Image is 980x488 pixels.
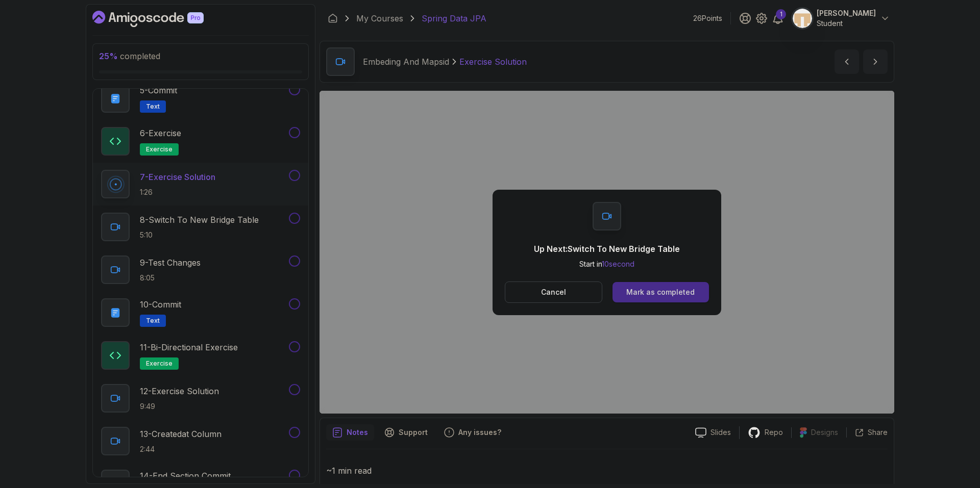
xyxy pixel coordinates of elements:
button: Mark as completed [612,282,709,302]
button: next content [863,49,888,74]
p: 10 - Commit [140,298,181,311]
button: 11-Bi-directional Exerciseexercise [101,341,300,370]
button: previous content [835,49,859,74]
p: 2:44 [140,444,222,454]
button: 13-Createdat Column2:44 [101,427,300,455]
p: 6 - Exercise [140,127,181,139]
p: 14 - End Section Commit [140,470,231,482]
p: ~1 min read [326,464,888,478]
button: 8-Switch To New Bridge Table5:10 [101,213,300,241]
p: 7 - Exercise Solution [140,171,215,183]
button: 12-Exercise Solution9:49 [101,384,300,413]
p: 5:10 [140,230,259,240]
p: Start in [534,259,680,269]
span: completed [99,51,160,61]
a: 1 [772,12,784,24]
button: Share [846,427,888,438]
p: Slides [710,427,731,438]
button: Cancel [505,281,602,303]
p: Up Next: Switch To New Bridge Table [534,243,680,255]
img: user profile image [793,9,812,28]
p: Exercise Solution [459,56,527,68]
p: 1:26 [140,187,215,197]
iframe: 6 - Exercise Solution [320,91,894,414]
button: 9-Test Changes8:05 [101,255,300,284]
p: Cancel [541,287,566,297]
p: Notes [347,427,368,438]
p: Student [817,18,876,29]
p: 26 Points [693,13,722,23]
p: 13 - Createdat Column [140,428,222,440]
button: 5-CommitText [101,84,300,113]
button: Feedback button [438,424,507,441]
button: 6-Exerciseexercise [101,127,300,156]
p: Share [868,427,888,438]
button: Support button [378,424,434,441]
p: Designs [811,427,838,438]
div: 1 [776,9,786,19]
p: 8 - Switch To New Bridge Table [140,214,259,226]
div: Mark as completed [626,287,695,297]
p: Repo [765,427,783,438]
p: 8:05 [140,273,201,283]
p: 5 - Commit [140,84,177,96]
a: Dashboard [328,13,338,23]
span: Text [146,317,160,325]
span: 25 % [99,51,118,61]
p: Embeding And Mapsid [363,56,449,68]
button: notes button [326,424,374,441]
p: Spring Data JPA [422,12,486,24]
p: 9:49 [140,401,219,412]
span: 10 second [602,260,634,268]
p: 9 - Test Changes [140,256,201,269]
a: My Courses [356,12,403,24]
button: 7-Exercise Solution1:26 [101,170,300,198]
button: user profile image[PERSON_NAME]Student [792,8,890,29]
a: Dashboard [92,11,227,27]
a: Slides [687,427,739,438]
button: 10-CommitText [101,298,300,327]
span: Text [146,102,160,111]
p: 12 - Exercise Solution [140,385,219,397]
a: Repo [740,426,791,439]
span: exercise [146,145,173,153]
p: Any issues? [458,427,501,438]
p: 11 - Bi-directional Exercise [140,341,238,353]
p: [PERSON_NAME] [817,8,876,18]
span: exercise [146,359,173,368]
p: Support [399,427,428,438]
